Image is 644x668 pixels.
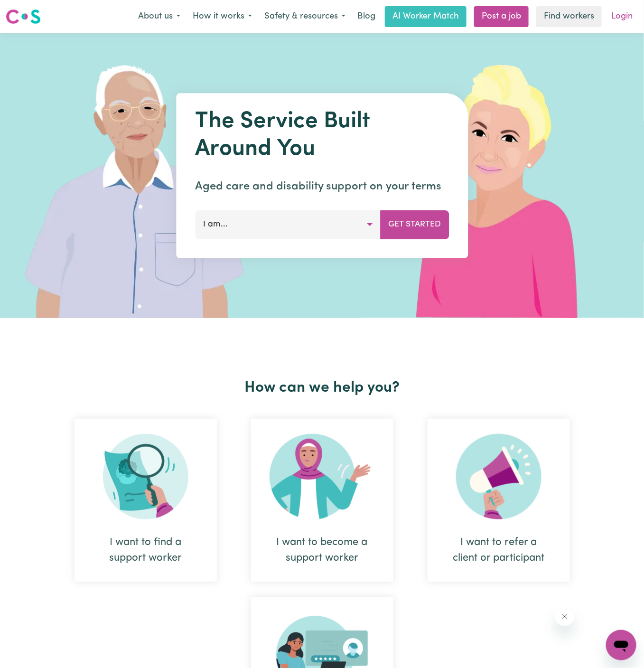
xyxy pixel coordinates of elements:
[6,8,41,25] img: Careseekers logo
[536,6,602,27] a: Find workers
[270,434,375,519] img: Become Worker
[258,7,352,27] button: Safety & resources
[380,210,449,239] button: Get Started
[132,7,187,27] button: About us
[97,535,194,566] div: I want to find a support worker
[187,7,258,27] button: How it works
[450,535,547,566] div: I want to refer a client or participant
[606,6,638,27] a: Login
[57,379,587,397] h2: How can we help you?
[428,419,570,582] div: I want to refer a client or participant
[103,434,188,519] img: Search
[6,6,41,28] a: Careseekers logo
[195,178,449,195] p: Aged care and disability support on your terms
[352,6,381,27] a: Blog
[195,210,381,239] button: I am...
[274,535,371,566] div: I want to become a support worker
[6,7,57,14] span: Need any help?
[75,419,217,582] div: I want to find a support worker
[251,419,393,582] div: I want to become a support worker
[555,607,574,626] iframe: Close message
[606,630,636,660] iframe: Button to launch messaging window
[474,6,529,27] a: Post a job
[385,6,467,27] a: AI Worker Match
[456,434,541,519] img: Refer
[195,108,449,163] h1: The Service Built Around You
